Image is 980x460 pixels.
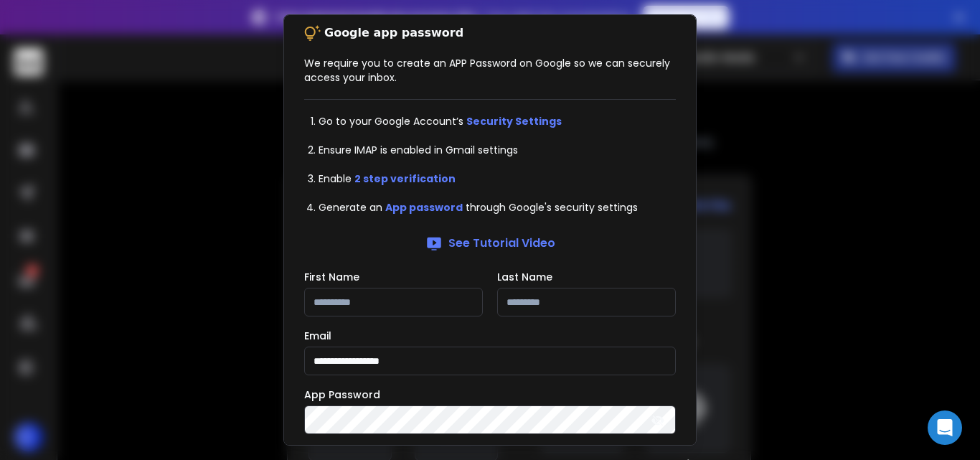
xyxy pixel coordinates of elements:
li: Enable [319,172,676,186]
div: Open Intercom Messenger [928,410,962,445]
li: Go to your Google Account’s [319,114,676,128]
a: Security Settings [466,114,562,128]
img: tips [304,24,321,42]
a: See Tutorial Video [425,235,555,252]
a: App password [385,200,463,215]
label: App Password [304,390,380,400]
li: Generate an through Google's security settings [319,200,676,215]
label: Email [304,331,331,341]
label: Last Name [497,272,552,282]
a: 2 step verification [354,172,456,186]
p: Google app password [324,24,463,42]
li: Ensure IMAP is enabled in Gmail settings [319,143,676,157]
p: We require you to create an APP Password on Google so we can securely access your inbox. [304,56,676,85]
label: First Name [304,272,359,282]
